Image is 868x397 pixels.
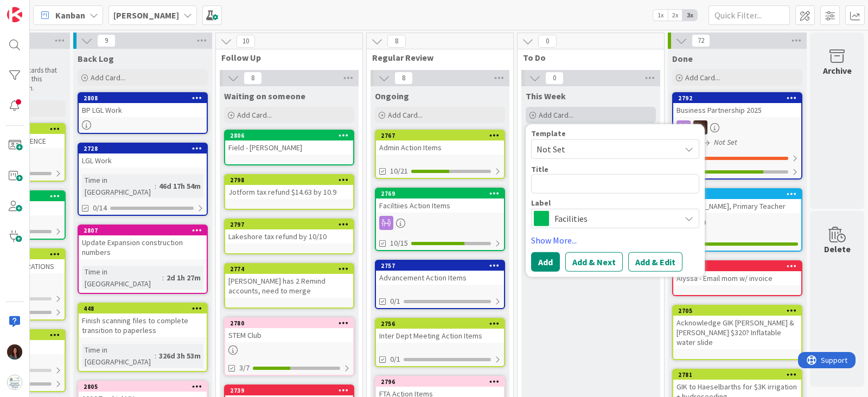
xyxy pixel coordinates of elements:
[225,131,353,155] div: 2806Field - [PERSON_NAME]
[381,262,504,270] div: 2757
[7,375,22,390] img: avatar
[668,10,682,21] span: 2x
[682,10,697,21] span: 3x
[376,319,504,343] div: 2756Inter Dept Meeting Action Items
[678,190,801,198] div: 360
[7,7,22,22] img: Visit kanbanzone.com
[79,93,207,117] div: 2808BP LGL Work
[673,316,801,349] div: Acknowledge GIK [PERSON_NAME] & [PERSON_NAME] $320? Inflatable water slide
[79,304,207,337] div: 448Finish scanning files to complete transition to paperless
[714,137,737,147] i: Not Set
[79,103,207,117] div: BP LGL Work
[653,10,668,21] span: 1x
[79,93,207,103] div: 2808
[84,94,207,102] div: 2808
[823,64,852,77] div: Archive
[113,10,179,21] b: [PERSON_NAME]
[84,227,207,234] div: 2807
[230,221,353,228] div: 2797
[225,274,353,298] div: [PERSON_NAME] has 2 Remind accounts, need to merge
[372,52,500,63] span: Regular Review
[230,387,353,394] div: 2739
[678,262,801,270] div: 2803
[673,93,801,103] div: 2792
[78,53,114,64] span: Back Log
[225,229,353,244] div: Lakeshore tax refund by 10/10
[84,383,207,390] div: 2805
[531,164,548,174] label: Title
[155,350,156,362] span: :
[538,35,557,48] span: 0
[554,211,675,226] span: Facilities
[692,34,710,47] span: 72
[224,91,305,101] span: Waiting on someone
[673,151,801,165] div: 0/1
[79,304,207,313] div: 448
[376,140,504,155] div: Admin Action Items
[230,132,353,139] div: 2806
[678,371,801,379] div: 2781
[376,261,504,271] div: 2757
[673,120,801,135] div: RF
[79,382,207,392] div: 2805
[230,265,353,273] div: 2774
[55,9,85,22] span: Kanban
[225,386,353,395] div: 2739
[7,344,22,360] img: RF
[537,142,672,156] span: Not Set
[381,132,504,139] div: 2767
[390,238,408,249] span: 10/15
[376,189,504,198] div: 2769
[237,35,255,48] span: 10
[23,2,49,15] span: Support
[390,354,400,365] span: 0/1
[693,120,707,135] img: RF
[82,174,155,198] div: Time in [GEOGRAPHIC_DATA]
[225,131,353,140] div: 2806
[97,34,116,47] span: 9
[225,220,353,229] div: 2797
[565,252,623,272] button: Add & Next
[156,180,203,192] div: 46d 17h 54m
[82,344,155,368] div: Time in [GEOGRAPHIC_DATA]
[225,175,353,185] div: 2798
[239,362,250,374] span: 3/7
[376,198,504,213] div: Faciltiies Action Items
[709,5,790,25] input: Quick Filter...
[678,94,801,102] div: 2792
[244,72,262,85] span: 8
[673,93,801,117] div: 2792Business Partnership 2025
[84,145,207,152] div: 2728
[162,272,164,284] span: :
[390,296,400,307] span: 0/1
[376,377,504,387] div: 2796
[225,220,353,244] div: 2797Lakeshore tax refund by 10/10
[673,370,801,380] div: 2781
[673,189,801,213] div: 360[PERSON_NAME], Primary Teacher
[79,144,207,168] div: 2728LGL Work
[79,153,207,168] div: LGL Work
[93,202,107,214] span: 0/14
[390,165,408,177] span: 10/21
[225,328,353,342] div: STEM Club
[672,53,693,64] span: Done
[673,306,801,349] div: 2705Acknowledge GIK [PERSON_NAME] & [PERSON_NAME] $320? Inflatable water slide
[673,189,801,199] div: 360
[685,73,720,82] span: Add Card...
[225,140,353,155] div: Field - [PERSON_NAME]
[394,72,413,85] span: 8
[824,242,851,255] div: Delete
[673,199,801,213] div: [PERSON_NAME], Primary Teacher
[376,319,504,329] div: 2756
[225,185,353,199] div: Jotform tax refund $14.63 by 10.9
[79,226,207,259] div: 2807Update Expansion construction numbers
[376,271,504,285] div: Advancement Action Items
[531,199,551,207] span: Label
[531,130,566,137] span: Template
[84,305,207,312] div: 448
[155,180,156,192] span: :
[375,91,409,101] span: Ongoing
[673,261,801,271] div: 2803
[376,131,504,140] div: 2767
[673,103,801,117] div: Business Partnership 2025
